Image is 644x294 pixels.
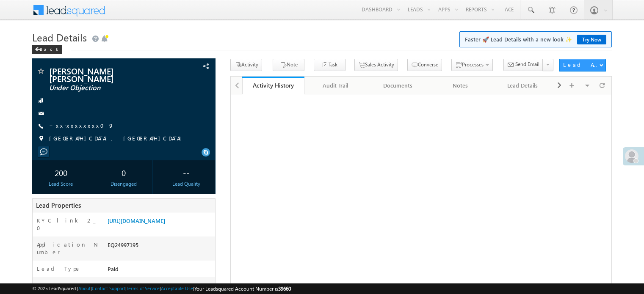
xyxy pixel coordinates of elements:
label: Lead Type [37,265,81,272]
a: Terms of Service [127,286,160,291]
div: Lead Actions [563,61,599,69]
div: Notes [436,80,484,91]
a: Notes [429,77,492,94]
button: Lead Actions [559,59,606,71]
span: Faster 🚀 Lead Details with a new look ✨ [465,35,606,44]
a: Try Now [577,35,606,44]
span: Lead Properties [36,201,81,209]
a: Activity History [242,77,304,94]
div: Back [32,45,62,54]
button: Converse [407,59,442,71]
div: Lead Details [499,80,547,91]
div: 200 [34,165,88,180]
div: Documents [374,80,422,91]
a: Documents [367,77,429,94]
a: Contact Support [92,286,125,291]
button: Task [314,59,345,71]
div: Lead Score [34,180,88,188]
span: Your Leadsquared Account Number is [194,286,291,292]
a: Acceptable Use [161,286,193,291]
label: Application Number [37,241,99,256]
div: Disengaged [97,180,150,188]
div: Lead Quality [160,180,213,188]
div: Paid [105,265,215,277]
span: Send Email [515,60,539,68]
a: Back [32,45,66,52]
button: Sales Activity [354,59,398,71]
div: -- [160,165,213,180]
button: Note [273,59,304,71]
a: About [78,286,91,291]
a: Lead Details [492,77,554,94]
span: [PERSON_NAME] [PERSON_NAME] [49,67,163,82]
span: Under Objection [49,84,163,92]
span: [PERSON_NAME] [108,282,150,289]
button: Send Email [503,59,543,71]
a: [URL][DOMAIN_NAME] [108,217,165,224]
a: Audit Trail [304,77,367,94]
div: Audit Trail [311,80,359,91]
label: KYC link 2_0 [37,217,99,232]
button: Activity [230,59,262,71]
span: 39660 [278,286,291,292]
span: [GEOGRAPHIC_DATA], [GEOGRAPHIC_DATA] [49,135,185,143]
div: Activity History [249,81,298,89]
button: Processes [451,59,493,71]
a: +xx-xxxxxxxx09 [49,122,114,129]
div: EQ24997195 [105,241,215,253]
label: Owner [37,281,57,289]
span: Processes [462,61,484,68]
span: Lead Details [32,30,87,44]
div: 0 [97,165,150,180]
span: © 2025 LeadSquared | | | | | [32,285,291,293]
